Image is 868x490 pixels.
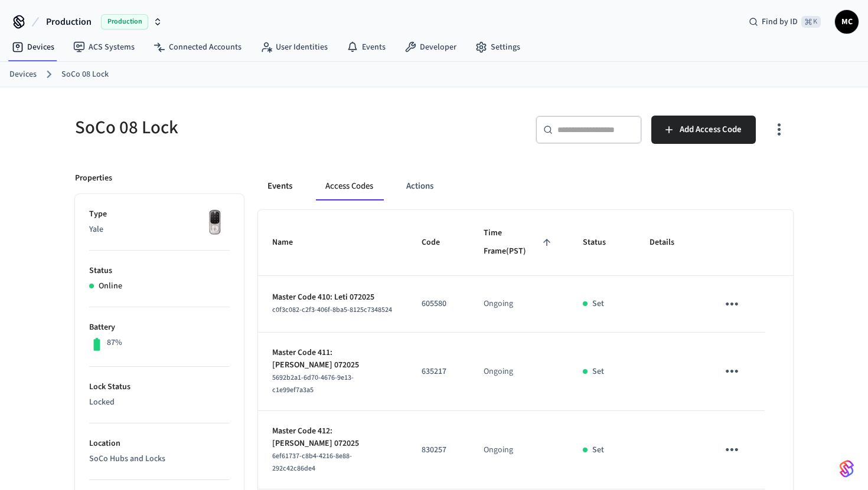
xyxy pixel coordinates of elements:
p: Master Code 412: [PERSON_NAME] 072025 [272,425,393,450]
button: MC [835,10,859,34]
a: ACS Systems [64,37,144,58]
p: Set [592,298,604,310]
span: Add Access Code [680,122,742,137]
td: Ongoing [469,333,569,411]
p: Lock Status [89,381,230,393]
p: Location [89,438,230,450]
p: 635217 [422,366,455,378]
span: 5692b2a1-6d70-4676-9e13-c1e99ef7a3a5 [272,373,354,395]
p: Yale [89,223,230,236]
span: Name [272,234,308,252]
span: Production [101,14,148,29]
a: Devices [2,37,64,58]
img: Yale Assure Touchscreen Wifi Smart Lock, Satin Nickel, Front [200,208,230,238]
span: Status [583,234,621,252]
a: Connected Accounts [144,37,251,58]
p: Locked [89,396,230,409]
p: Battery [89,321,230,334]
p: 87% [107,337,122,349]
a: Settings [466,37,530,58]
p: Type [89,208,230,221]
p: SoCo Hubs and Locks [89,453,230,465]
a: SoCo 08 Lock [61,68,109,81]
span: Code [422,234,455,252]
a: Devices [9,68,37,81]
button: Actions [397,172,443,200]
td: Ongoing [469,276,569,333]
a: Events [337,37,395,58]
span: Details [650,234,690,252]
p: Set [592,444,604,456]
p: 605580 [422,298,455,310]
p: Master Code 410: Leti 072025 [272,291,393,304]
div: ant example [258,172,793,200]
p: Online [99,280,122,292]
td: Ongoing [469,411,569,489]
span: MC [836,11,857,32]
span: 6ef61737-c8b4-4216-8e88-292c42c86de4 [272,451,352,473]
div: Find by ID⌘ K [739,11,830,32]
span: c0f3c082-c2f3-406f-8ba5-8125c7348524 [272,305,392,315]
p: 830257 [422,444,455,456]
h5: SoCo 08 Lock [75,116,427,140]
p: Master Code 411: [PERSON_NAME] 072025 [272,347,393,371]
span: ⌘ K [801,16,821,28]
span: Time Frame(PST) [484,224,554,261]
p: Set [592,366,604,378]
span: Find by ID [762,16,798,28]
span: Production [46,15,92,29]
a: Developer [395,37,466,58]
button: Events [258,172,302,200]
p: Properties [75,172,112,185]
img: SeamLogoGradient.69752ec5.svg [840,459,854,478]
button: Add Access Code [651,116,756,144]
p: Status [89,265,230,277]
button: Access Codes [316,172,383,200]
a: User Identities [251,37,337,58]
